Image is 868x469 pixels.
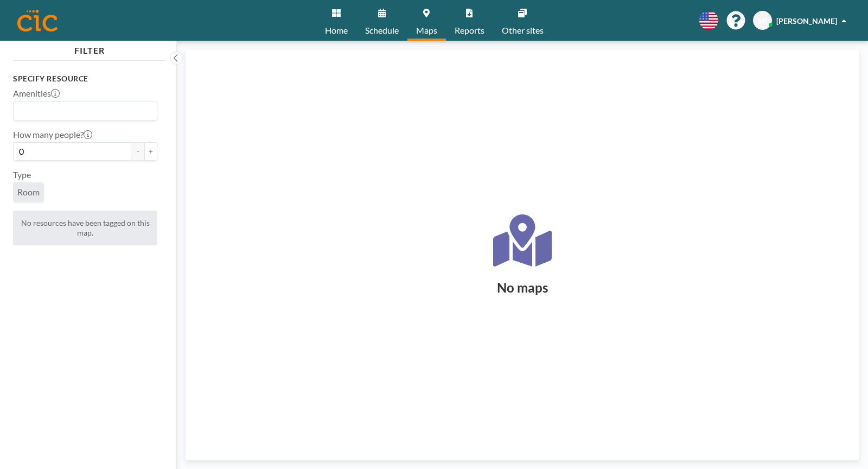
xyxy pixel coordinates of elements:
[15,104,151,118] input: Search for option
[13,211,157,245] div: No resources have been tagged on this map.
[17,187,40,198] span: Room
[758,16,768,26] span: SK
[13,74,157,84] h3: Specify resource
[13,41,166,56] h4: FILTER
[14,102,157,120] div: Search for option
[13,129,92,140] label: How many people?
[497,280,548,296] h2: No maps
[13,169,31,180] label: Type
[144,142,157,161] button: +
[365,26,399,35] span: Schedule
[131,142,144,161] button: -
[325,26,348,35] span: Home
[13,88,60,99] label: Amenities
[416,26,437,35] span: Maps
[776,16,837,26] span: [PERSON_NAME]
[17,10,58,31] img: organization-logo
[455,26,484,35] span: Reports
[502,26,544,35] span: Other sites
